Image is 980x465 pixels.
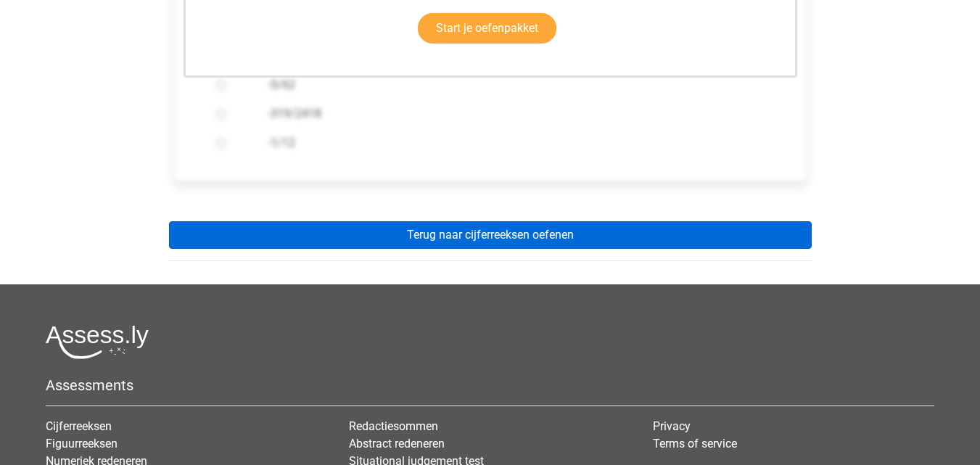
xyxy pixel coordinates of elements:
[46,437,118,450] a: Figuurreeksen
[268,76,759,94] label: -5/62
[46,419,112,433] a: Cijferreeksen
[46,325,149,359] img: Assessly logo
[46,376,934,394] h5: Assessments
[268,105,759,123] label: -319/2418
[653,437,737,450] a: Terms of service
[169,221,812,249] a: Terug naar cijferreeksen oefenen
[268,134,759,152] label: -1/12
[418,13,556,44] a: Start je oefenpakket
[349,437,445,450] a: Abstract redeneren
[653,419,691,433] a: Privacy
[349,419,438,433] a: Redactiesommen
